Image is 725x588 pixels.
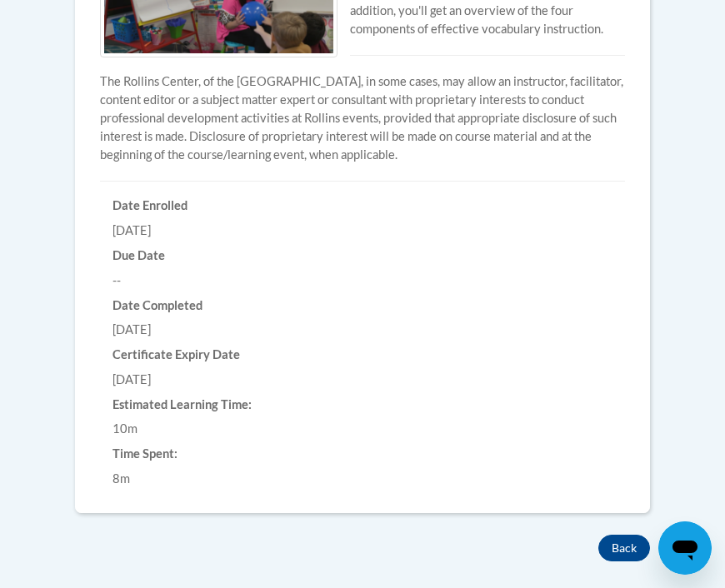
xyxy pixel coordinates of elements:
h6: Date Completed [112,298,612,313]
h6: Time Spent: [112,446,612,461]
div: 10m [112,420,612,438]
h6: Estimated Learning Time: [112,397,612,412]
button: Back [598,535,650,561]
h6: Certificate Expiry Date [112,347,612,362]
div: [DATE] [112,321,612,339]
div: [DATE] [112,222,612,240]
p: The Rollins Center, of the [GEOGRAPHIC_DATA], in some cases, may allow an instructor, facilitator... [100,72,625,164]
div: [DATE] [112,371,612,389]
h6: Due Date [112,248,612,263]
div: 8m [112,470,612,488]
h6: Date Enrolled [112,198,612,213]
div: -- [112,272,612,290]
iframe: Button to launch messaging window [658,521,712,575]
